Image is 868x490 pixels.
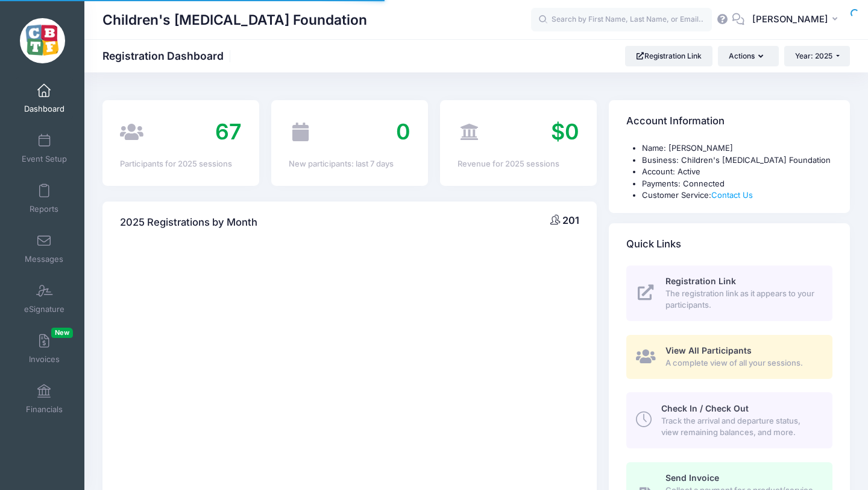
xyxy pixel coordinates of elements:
[551,118,579,145] span: $0
[24,104,64,114] span: Dashboard
[16,127,73,170] a: Event Setup
[102,49,234,62] h1: Registration Dashboard
[16,328,73,370] a: InvoicesNew
[120,158,242,170] div: Participants for 2025 sessions
[665,345,752,355] span: View All Participants
[16,227,73,270] a: Messages
[626,104,725,139] h4: Account Information
[16,378,73,420] a: Financials
[20,18,65,63] img: Children's Brain Tumor Foundation
[665,276,736,286] span: Registration Link
[665,288,819,311] span: The registration link as it appears to your participants.
[51,328,73,338] span: New
[642,166,832,178] li: Account: Active
[718,46,778,66] button: Actions
[642,178,832,190] li: Payments: Connected
[626,227,681,261] h4: Quick Links
[665,472,719,483] span: Send Invoice
[29,354,60,364] span: Invoices
[626,392,832,448] a: Check In / Check Out Track the arrival and departure status, view remaining balances, and more.
[25,254,63,264] span: Messages
[795,51,832,60] span: Year: 2025
[642,154,832,167] li: Business: Children's [MEDICAL_DATA] Foundation
[396,118,410,145] span: 0
[661,403,749,413] span: Check In / Check Out
[752,13,828,26] span: [PERSON_NAME]
[458,158,579,170] div: Revenue for 2025 sessions
[16,278,73,320] a: eSignature
[24,304,64,314] span: eSignature
[665,357,819,369] span: A complete view of all your sessions.
[120,205,257,240] h4: 2025 Registrations by Month
[289,158,410,170] div: New participants: last 7 days
[711,190,753,200] a: Contact Us
[16,177,73,220] a: Reports
[661,415,819,439] span: Track the arrival and departure status, view remaining balances, and more.
[642,142,832,154] li: Name: [PERSON_NAME]
[22,154,67,164] span: Event Setup
[26,404,63,415] span: Financials
[626,266,832,321] a: Registration Link The registration link as it appears to your participants.
[562,214,579,226] span: 201
[531,8,712,32] input: Search by First Name, Last Name, or Email...
[784,46,850,66] button: Year: 2025
[744,6,850,34] button: [PERSON_NAME]
[626,335,832,379] a: View All Participants A complete view of all your sessions.
[16,77,73,119] a: Dashboard
[102,6,367,34] h1: Children's [MEDICAL_DATA] Foundation
[215,118,242,145] span: 67
[642,189,832,202] li: Customer Service:
[30,204,58,214] span: Reports
[625,46,712,66] a: Registration Link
